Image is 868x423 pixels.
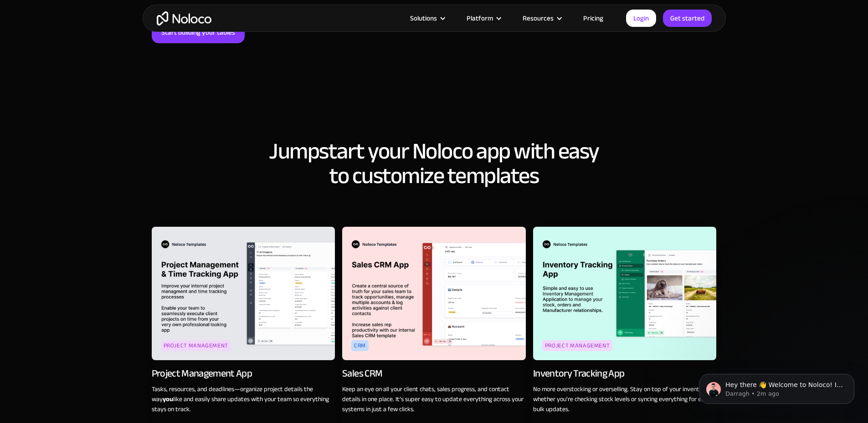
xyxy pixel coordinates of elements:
div: Project Management App [152,367,252,380]
div: Sales CRM [342,367,382,380]
a: Login [626,10,656,27]
div: Inventory Tracking App [533,367,624,380]
div: Solutions [399,12,455,24]
div: Solutions [410,12,437,24]
p: Keep an eye on all your client chats, sales progress, and contact details in one place. It’s supe... [342,384,526,414]
div: Platform [455,12,511,24]
div: Project Management [542,340,613,351]
div: Project Management [161,340,231,351]
a: Pricing [572,12,615,24]
a: Get started [663,10,712,27]
iframe: Intercom notifications message [686,355,868,418]
p: Tasks, resources, and deadlines—organize project details the way like and easily share updates wi... [152,384,335,414]
a: home [157,11,211,25]
div: crm [351,340,369,351]
div: Resources [523,12,554,24]
strong: you [163,393,173,405]
h2: Jumpstart your Noloco app with easy to customize templates [152,139,717,188]
p: No more overstocking or overselling. Stay on top of your inventory, whether you're checking stock... [533,384,717,414]
div: Resources [511,12,572,24]
div: Platform [467,12,493,24]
